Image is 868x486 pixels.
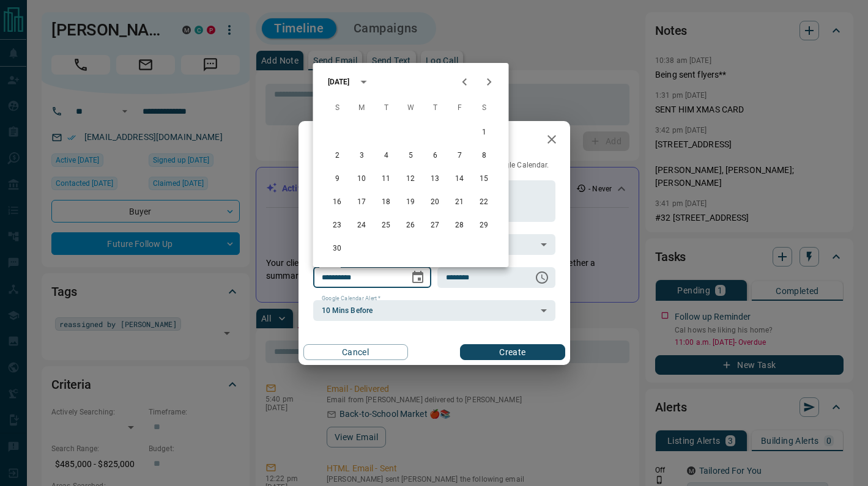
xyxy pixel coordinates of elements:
button: 19 [400,191,422,213]
button: 17 [351,191,373,213]
button: 5 [400,145,422,167]
button: 12 [400,168,422,190]
button: 10 [351,168,373,190]
span: Sunday [327,96,349,120]
button: 29 [473,215,495,237]
button: 20 [425,191,447,213]
button: 13 [425,168,447,190]
button: 2 [327,145,349,167]
span: Saturday [473,96,495,120]
button: 18 [376,191,398,213]
label: Time [446,262,462,270]
span: Friday [449,96,471,120]
button: 7 [449,145,471,167]
button: 30 [327,238,349,260]
button: 25 [376,215,398,237]
button: 4 [376,145,398,167]
button: 26 [400,215,422,237]
label: Google Calendar Alert [322,295,380,303]
div: [DATE] [328,76,350,87]
h2: New Task [299,121,380,160]
button: 23 [327,215,349,237]
button: 6 [425,145,447,167]
button: 24 [351,215,373,237]
button: calendar view is open, switch to year view [353,72,374,92]
button: Create [460,344,565,360]
button: Previous month [453,70,477,94]
button: 27 [425,215,447,237]
button: 22 [473,191,495,213]
button: 3 [351,145,373,167]
button: 21 [449,191,471,213]
button: Choose time, selected time is 11:00 AM [530,265,554,290]
button: 11 [376,168,398,190]
button: 8 [473,145,495,167]
button: 15 [473,168,495,190]
label: Date [322,262,337,270]
div: 10 Mins Before [313,300,555,321]
button: 16 [327,191,349,213]
button: Next month [477,70,502,94]
button: Cancel [303,344,408,360]
span: Wednesday [400,96,422,120]
button: 9 [327,168,349,190]
span: Thursday [425,96,447,120]
button: 28 [449,215,471,237]
button: 14 [449,168,471,190]
span: Monday [351,96,373,120]
button: 1 [473,122,495,144]
button: Choose date, selected date is Oct 16, 2025 [406,265,430,290]
span: Tuesday [376,96,398,120]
